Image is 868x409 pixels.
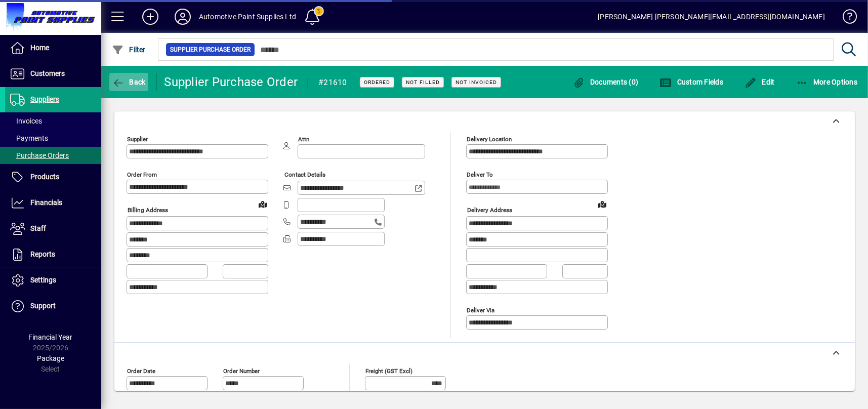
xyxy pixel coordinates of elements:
[30,302,56,310] span: Support
[598,9,825,25] div: [PERSON_NAME] [PERSON_NAME][EMAIL_ADDRESS][DOMAIN_NAME]
[5,147,101,164] a: Purchase Orders
[594,196,610,212] a: View on map
[364,79,390,86] span: Ordered
[456,79,497,86] span: Not Invoiced
[467,171,493,178] mat-label: Deliver To
[30,224,46,232] span: Staff
[796,78,858,86] span: More Options
[467,136,512,143] mat-label: Delivery Location
[5,216,101,241] a: Staff
[29,333,73,341] span: Financial Year
[30,95,59,103] span: Suppliers
[109,73,148,91] button: Back
[255,196,271,212] a: View on map
[127,367,155,374] mat-label: Order date
[199,9,296,25] div: Automotive Paint Supplies Ltd
[742,73,777,91] button: Edit
[5,190,101,216] a: Financials
[37,354,64,362] span: Package
[164,74,298,90] div: Supplier Purchase Order
[10,151,69,159] span: Purchase Orders
[5,61,101,87] a: Customers
[134,8,167,26] button: Add
[5,35,101,61] a: Home
[30,250,55,258] span: Reports
[573,78,639,86] span: Documents (0)
[5,112,101,130] a: Invoices
[10,117,42,125] span: Invoices
[167,8,199,26] button: Profile
[659,78,723,86] span: Custom Fields
[5,294,101,319] a: Support
[112,46,146,54] span: Filter
[101,73,157,91] app-page-header-button: Back
[30,276,56,284] span: Settings
[745,78,775,86] span: Edit
[406,79,440,86] span: Not Filled
[127,171,157,178] mat-label: Order from
[835,2,855,35] a: Knowledge Base
[570,73,641,91] button: Documents (0)
[30,173,59,181] span: Products
[5,268,101,293] a: Settings
[5,130,101,147] a: Payments
[30,44,49,52] span: Home
[10,134,48,142] span: Payments
[5,242,101,267] a: Reports
[318,74,347,91] div: #21610
[794,73,860,91] button: More Options
[112,78,146,86] span: Back
[5,165,101,190] a: Products
[127,136,148,143] mat-label: Supplier
[467,306,494,313] mat-label: Deliver via
[30,198,62,207] span: Financials
[365,367,412,374] mat-label: Freight (GST excl)
[223,367,260,374] mat-label: Order number
[298,136,309,143] mat-label: Attn
[170,45,251,55] span: Supplier Purchase Order
[657,73,726,91] button: Custom Fields
[109,40,148,59] button: Filter
[30,69,65,77] span: Customers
